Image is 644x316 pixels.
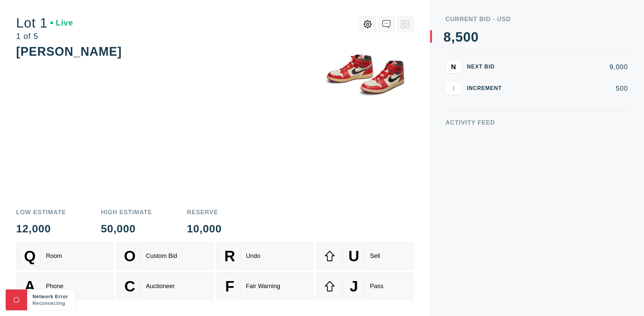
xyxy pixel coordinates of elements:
[46,283,63,290] div: Phone
[16,272,113,300] button: APhone
[116,242,213,270] button: OCustom Bid
[116,272,213,300] button: CAuctioneer
[146,283,175,290] div: Auctioneer
[16,209,66,215] div: Low Estimate
[101,223,152,234] div: 50,000
[16,242,113,270] button: QRoom
[33,300,70,307] div: Reconnecting
[455,30,463,44] div: 5
[216,242,313,270] button: RUndo
[16,16,73,30] div: Lot 1
[443,30,451,44] div: 8
[16,223,66,234] div: 12,000
[513,85,628,92] div: 500
[445,60,462,74] button: N
[445,120,628,126] div: Activity Feed
[50,19,73,27] div: Live
[146,253,177,260] div: Custom Bid
[513,63,628,70] div: 9,000
[24,247,36,265] span: Q
[445,82,462,95] button: I
[350,278,358,295] span: J
[451,30,455,165] div: ,
[467,86,507,91] div: Increment
[101,209,152,215] div: High Estimate
[246,283,280,290] div: Fair Warning
[187,209,222,215] div: Reserve
[467,64,507,70] div: Next Bid
[33,293,70,300] div: Network Error
[16,32,73,40] div: 1 of 5
[316,272,413,300] button: JPass
[370,283,383,290] div: Pass
[370,253,380,260] div: Sell
[124,247,136,265] span: O
[124,278,135,295] span: C
[348,247,359,265] span: U
[246,253,260,260] div: Undo
[46,253,62,260] div: Room
[16,45,122,58] div: [PERSON_NAME]
[463,30,471,44] div: 0
[225,278,234,295] span: F
[452,84,454,92] span: I
[24,278,35,295] span: A
[216,272,313,300] button: FFair Warning
[445,16,628,22] div: Current Bid - USD
[316,242,413,270] button: USell
[187,223,222,234] div: 10,000
[451,63,456,71] span: N
[471,30,479,44] div: 0
[224,247,235,265] span: R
